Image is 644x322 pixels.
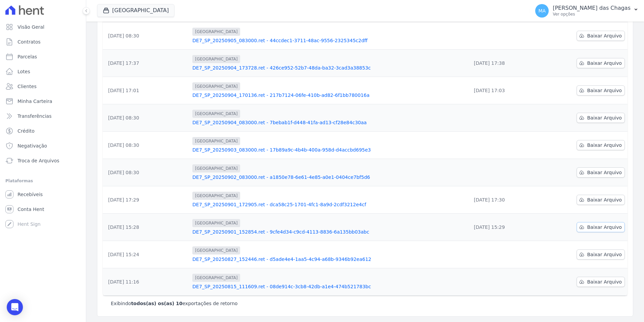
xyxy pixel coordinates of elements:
[3,50,83,63] a: Parcelas
[3,203,83,216] a: Conta Hent
[192,174,465,181] a: DE7_SP_20250902_083000.ret - a1850e78-6e61-4e85-a0e1-0404ce7bf5d6
[131,301,183,306] b: todos(as) os(as) 10
[103,159,190,186] td: [DATE] 08:30
[587,278,622,285] span: Baixar Arquivo
[587,169,622,176] span: Baixar Arquivo
[18,24,44,30] span: Visão Geral
[587,114,622,121] span: Baixar Arquivo
[18,113,52,119] span: Transferências
[18,157,59,164] span: Troca de Arquivos
[553,11,631,17] p: Ver opções
[103,186,190,214] td: [DATE] 17:29
[103,50,190,77] td: [DATE] 17:37
[587,251,622,258] span: Baixar Arquivo
[103,214,190,241] td: [DATE] 15:28
[538,8,546,13] span: MA
[97,4,174,17] button: [GEOGRAPHIC_DATA]
[18,53,37,60] span: Parcelas
[3,35,83,49] a: Contratos
[587,224,622,231] span: Baixar Arquivo
[587,196,622,203] span: Baixar Arquivo
[3,65,83,78] a: Lotes
[103,77,190,104] td: [DATE] 17:01
[587,60,622,66] span: Baixar Arquivo
[3,188,83,201] a: Recebíveis
[577,140,625,150] a: Baixar Arquivo
[192,146,465,153] a: DE7_SP_20250903_083000.ret - 17b89a9c-4b4b-400a-958d-d4accbd695e3
[3,20,83,34] a: Visão Geral
[192,82,240,90] span: [GEOGRAPHIC_DATA]
[3,95,83,108] a: Minha Carteira
[18,142,47,149] span: Negativação
[587,32,622,39] span: Baixar Arquivo
[3,80,83,93] a: Clientes
[553,5,631,11] p: [PERSON_NAME] das Chagas
[192,164,240,172] span: [GEOGRAPHIC_DATA]
[469,50,547,77] td: [DATE] 17:38
[577,31,625,41] a: Baixar Arquivo
[577,222,625,232] a: Baixar Arquivo
[530,1,644,20] button: MA [PERSON_NAME] das Chagas Ver opções
[192,119,465,126] a: DE7_SP_20250904_083000.ret - 7bebab1f-d448-41fa-ad13-cf28e84c30aa
[18,98,52,105] span: Minha Carteira
[192,92,465,99] a: DE7_SP_20250904_170136.ret - 217b7124-06fe-410b-ad82-6f1bb780016a
[469,186,547,214] td: [DATE] 17:30
[103,22,190,50] td: [DATE] 08:30
[103,241,190,268] td: [DATE] 15:24
[469,77,547,104] td: [DATE] 17:03
[577,249,625,260] a: Baixar Arquivo
[18,38,40,45] span: Contratos
[3,124,83,138] a: Crédito
[577,85,625,96] a: Baixar Arquivo
[3,109,83,123] a: Transferências
[18,191,43,198] span: Recebíveis
[577,167,625,178] a: Baixar Arquivo
[192,256,465,263] a: DE7_SP_20250827_152446.ret - d5ade4e4-1aa5-4c94-a68b-9346b92ea612
[103,268,190,296] td: [DATE] 11:16
[18,68,30,75] span: Lotes
[469,214,547,241] td: [DATE] 15:29
[7,299,23,315] div: Open Intercom Messenger
[103,132,190,159] td: [DATE] 08:30
[577,113,625,123] a: Baixar Arquivo
[192,192,240,200] span: [GEOGRAPHIC_DATA]
[192,28,240,36] span: [GEOGRAPHIC_DATA]
[577,58,625,68] a: Baixar Arquivo
[192,37,465,44] a: DE7_SP_20250905_083000.ret - 44ccdec1-3711-48ac-9556-2325345c2dff
[103,104,190,132] td: [DATE] 08:30
[577,277,625,287] a: Baixar Arquivo
[5,177,80,185] div: Plataformas
[18,83,36,90] span: Clientes
[192,64,465,71] a: DE7_SP_20250904_173728.ret - 426ce952-52b7-48da-ba32-3cad3a38853c
[192,274,240,282] span: [GEOGRAPHIC_DATA]
[192,201,465,208] a: DE7_SP_20250901_172905.ret - dca58c25-1701-4fc1-8a9d-2cdf3212e4cf
[192,55,240,63] span: [GEOGRAPHIC_DATA]
[587,87,622,94] span: Baixar Arquivo
[18,206,44,213] span: Conta Hent
[192,229,465,235] a: DE7_SP_20250901_152854.ret - 9cfe4d34-c9cd-4113-8836-6a135bb03abc
[18,128,35,134] span: Crédito
[192,137,240,145] span: [GEOGRAPHIC_DATA]
[3,154,83,167] a: Troca de Arquivos
[192,110,240,118] span: [GEOGRAPHIC_DATA]
[192,219,240,227] span: [GEOGRAPHIC_DATA]
[3,139,83,153] a: Negativação
[111,300,237,307] p: Exibindo exportações de retorno
[577,195,625,205] a: Baixar Arquivo
[192,283,465,290] a: DE7_SP_20250815_111609.ret - 08de914c-3cb8-42db-a1e4-474b521783bc
[192,246,240,254] span: [GEOGRAPHIC_DATA]
[587,142,622,149] span: Baixar Arquivo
